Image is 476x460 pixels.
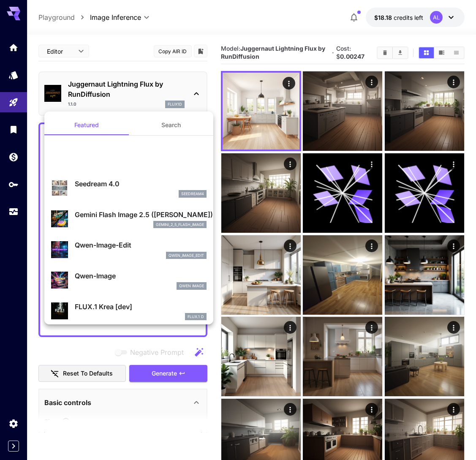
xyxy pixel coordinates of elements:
div: FLUX.1 Krea [dev]FLUX.1 D [51,298,207,324]
div: Gemini Flash Image 2.5 ([PERSON_NAME])gemini_2_5_flash_image [51,206,207,232]
p: seedream4 [181,191,204,197]
p: FLUX.1 D [188,314,204,320]
p: FLUX.1 Krea [dev] [75,302,207,312]
p: Qwen-Image-Edit [75,240,207,250]
p: Qwen Image [179,283,204,289]
p: gemini_2_5_flash_image [156,222,204,228]
p: Qwen-Image [75,271,207,281]
div: Qwen-ImageQwen Image [51,267,207,293]
div: Qwen-Image-Editqwen_image_edit [51,237,207,262]
p: Seedream 4.0 [75,179,207,189]
button: Featured [44,115,129,135]
button: Search [129,115,213,135]
p: qwen_image_edit [169,253,204,259]
div: Seedream 4.0seedream4 [51,175,207,201]
p: Gemini Flash Image 2.5 ([PERSON_NAME]) [75,210,207,220]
